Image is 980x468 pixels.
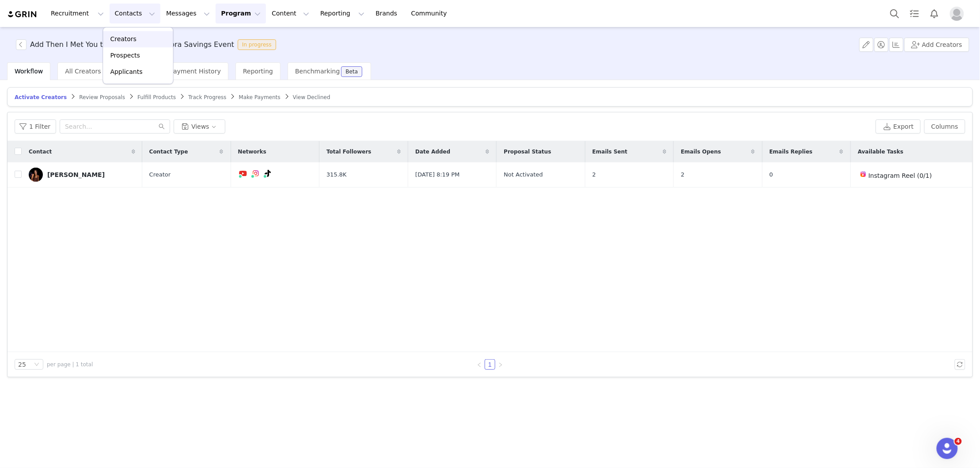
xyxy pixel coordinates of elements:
[504,170,543,179] span: Not Activated
[60,119,170,134] input: Search...
[266,4,315,23] button: Content
[485,359,495,370] li: 1
[945,7,973,21] button: Profile
[770,170,773,179] span: 0
[188,94,226,100] span: Track Progress
[474,359,485,370] li: Previous Page
[327,148,372,156] span: Total Followers
[869,172,932,179] span: Instagram Reel (0/1)
[34,362,39,368] i: icon: down
[65,68,101,75] span: All Creators
[29,148,52,156] span: Contact
[238,39,276,50] span: In progress
[293,94,330,100] span: View Declined
[252,170,259,177] img: instagram.svg
[161,4,215,23] button: Messages
[30,39,234,50] h3: Add Then I Met You to Cart for the Sephora Savings Event
[315,4,370,23] button: Reporting
[876,119,921,134] button: Export
[29,168,43,182] img: 0e685b1b-9504-4f7a-ba13-95bc0189613a.jpg
[885,4,904,23] button: Search
[79,94,125,100] span: Review Proposals
[137,94,176,100] span: Fulfill Products
[937,438,958,459] iframe: Intercom live chat
[110,67,143,77] p: Applicants
[905,4,924,23] a: Tasks
[110,51,140,60] p: Prospects
[110,35,137,44] p: Creators
[593,170,596,179] span: 2
[406,4,456,23] a: Community
[924,119,965,134] button: Columns
[15,68,43,75] span: Workflow
[238,148,266,156] span: Networks
[149,148,188,156] span: Contact Type
[159,123,165,130] i: icon: search
[47,361,93,368] span: per page | 1 total
[46,4,109,23] button: Recruitment
[955,438,962,445] span: 4
[593,148,627,156] span: Emails Sent
[860,171,867,178] img: instagram-reels.svg
[415,148,450,156] span: Date Added
[243,68,273,75] span: Reporting
[16,39,280,50] span: [object Object]
[498,362,503,368] i: icon: right
[174,119,225,134] button: Views
[904,38,969,52] button: Add Creators
[239,94,281,100] span: Make Payments
[18,360,26,369] div: 25
[681,170,684,179] span: 2
[495,359,506,370] li: Next Page
[47,171,105,178] div: [PERSON_NAME]
[477,362,482,368] i: icon: left
[327,170,347,179] span: 315.8K
[149,170,171,179] span: Creator
[770,148,813,156] span: Emails Replies
[346,69,358,74] div: Beta
[950,7,964,21] img: placeholder-profile.jpg
[170,68,221,75] span: Payment History
[925,4,944,23] button: Notifications
[110,4,160,23] button: Contacts
[370,4,405,23] a: Brands
[15,119,56,134] button: 1 Filter
[7,10,38,19] img: grin logo
[216,4,266,23] button: Program
[504,148,551,156] span: Proposal Status
[485,360,495,369] a: 1
[29,168,135,182] a: [PERSON_NAME]
[415,170,460,179] span: [DATE] 8:19 PM
[15,94,67,100] span: Activate Creators
[295,68,340,75] span: Benchmarking
[681,148,721,156] span: Emails Opens
[858,148,904,156] span: Available Tasks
